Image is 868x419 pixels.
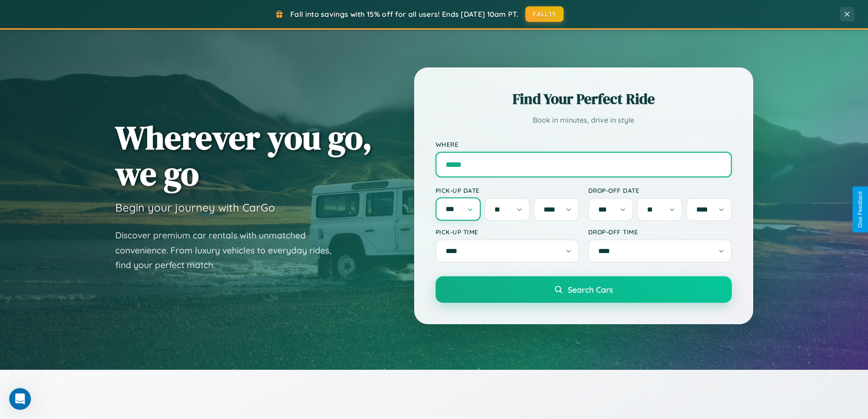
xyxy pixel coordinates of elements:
[568,285,613,295] span: Search Cars
[290,10,519,19] span: Fall into savings with 15% off for all users! Ends [DATE] 10am PT.
[115,201,275,214] h3: Begin your journey with CarGo
[436,140,732,148] label: Where
[436,276,732,303] button: Search Cars
[115,119,372,191] h1: Wherever you go, we go
[588,228,732,236] label: Drop-off Time
[436,114,732,127] p: Book in minutes, drive in style
[436,89,732,109] h2: Find Your Perfect Ride
[115,228,343,273] p: Discover premium car rentals with unmatched convenience. From luxury vehicles to everyday rides, ...
[857,191,863,228] div: Give Feedback
[436,186,579,194] label: Pick-up Date
[9,388,31,410] iframe: Intercom live chat
[588,186,732,194] label: Drop-off Date
[436,228,579,236] label: Pick-up Time
[525,6,564,22] button: FALL15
